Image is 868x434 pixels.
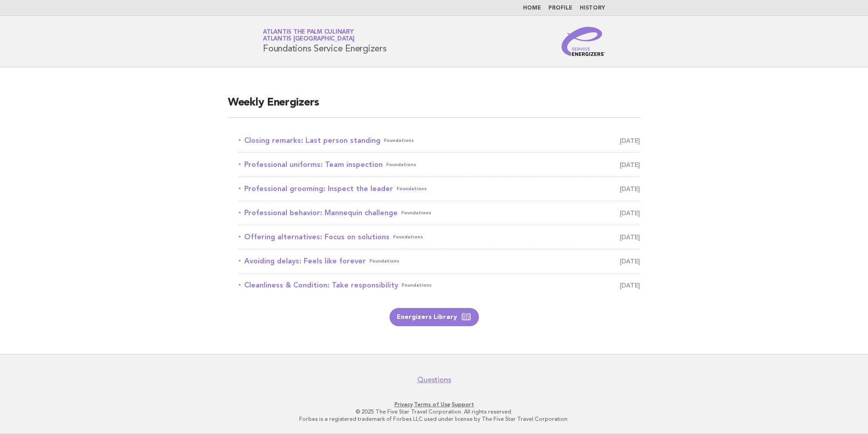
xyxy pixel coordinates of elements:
span: Atlantis [GEOGRAPHIC_DATA] [263,36,355,42]
span: [DATE] [620,134,640,147]
span: [DATE] [620,158,640,171]
a: Offering alternatives: Focus on solutionsFoundations [DATE] [239,231,640,243]
a: Professional behavior: Mannequin challengeFoundations [DATE] [239,207,640,219]
p: Forbes is a registered trademark of Forbes LLC used under license by The Five Star Travel Corpora... [156,415,712,423]
a: Cleanliness & Condition: Take responsibilityFoundations [DATE] [239,279,640,292]
span: Foundations [401,207,431,219]
span: Foundations [402,279,432,292]
p: © 2025 The Five Star Travel Corporation. All rights reserved. [156,408,712,415]
a: History [580,5,605,11]
a: Professional grooming: Inspect the leaderFoundations [DATE] [239,182,640,195]
a: Avoiding delays: Feels like foreverFoundations [DATE] [239,255,640,267]
a: Privacy [395,401,413,408]
p: · · [156,401,712,408]
span: [DATE] [620,279,640,292]
a: Closing remarks: Last person standingFoundations [DATE] [239,134,640,147]
img: Service Energizers [562,27,605,56]
a: Professional uniforms: Team inspectionFoundations [DATE] [239,158,640,171]
a: Home [523,5,541,11]
a: Questions [417,375,451,384]
span: [DATE] [620,182,640,195]
a: Support [452,401,474,408]
span: [DATE] [620,231,640,243]
span: Foundations [397,182,427,195]
a: Atlantis The Palm CulinaryAtlantis [GEOGRAPHIC_DATA] [263,29,355,42]
span: [DATE] [620,207,640,219]
a: Energizers Library [390,308,479,326]
span: [DATE] [620,255,640,267]
h2: Weekly Energizers [228,96,640,118]
span: Foundations [370,255,399,267]
h1: Foundations Service Energizers [263,30,387,53]
a: Terms of Use [414,401,450,408]
span: Foundations [384,134,414,147]
span: Foundations [386,158,416,171]
a: Profile [548,5,572,11]
span: Foundations [393,231,423,243]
